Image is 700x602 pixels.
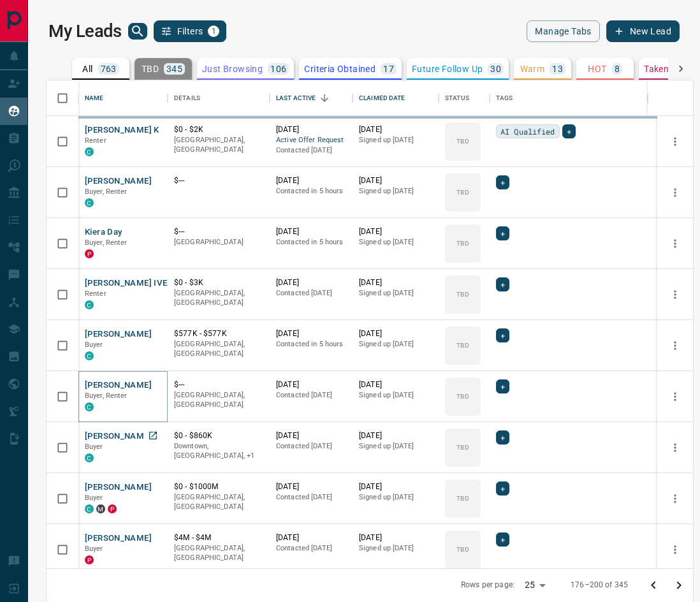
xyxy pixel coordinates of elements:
p: [DATE] [359,379,432,390]
button: Manage Tabs [527,20,599,42]
p: [DATE] [359,226,432,237]
div: condos.ca [85,504,94,513]
div: + [496,430,509,444]
span: 1 [209,27,218,36]
p: [DATE] [276,481,346,492]
span: Buyer, Renter [85,392,128,400]
p: [DATE] [359,124,432,135]
span: Buyer [85,494,103,502]
p: [GEOGRAPHIC_DATA], [GEOGRAPHIC_DATA] [174,492,263,512]
div: condos.ca [85,402,94,411]
button: [PERSON_NAME] [85,328,152,341]
p: 30 [490,64,501,73]
span: Renter [85,290,106,298]
p: TBD [456,290,469,299]
button: [PERSON_NAME] [85,430,152,443]
button: more [666,540,685,559]
p: $--- [174,226,263,237]
span: Active Offer Request [276,135,346,146]
p: Contacted [DATE] [276,145,346,156]
div: Claimed Date [353,80,439,116]
p: Signed up [DATE] [359,543,432,554]
p: 8 [615,64,620,73]
button: more [666,234,685,253]
p: [DATE] [359,328,432,339]
div: + [496,532,509,547]
p: Signed up [DATE] [359,237,432,247]
span: Renter [85,136,106,145]
button: New Lead [606,20,680,42]
p: Rows per page: [461,580,514,591]
button: [PERSON_NAME] IVE [85,277,167,290]
div: property.ca [85,555,94,564]
span: Buyer [85,443,103,451]
p: Contacted [DATE] [276,441,346,451]
div: + [496,379,509,393]
div: Claimed Date [359,80,405,116]
span: + [500,227,505,240]
button: Sort [316,89,333,107]
p: 13 [552,64,563,73]
div: + [496,277,509,291]
p: [GEOGRAPHIC_DATA] [174,237,263,247]
button: search button [128,23,147,40]
button: more [666,336,685,355]
p: 345 [166,64,182,73]
p: [DATE] [359,175,432,186]
span: + [500,533,505,546]
div: Name [85,80,104,116]
p: TBD [456,392,469,401]
button: Go to previous page [641,573,666,598]
p: $0 - $1000M [174,481,263,492]
p: [DATE] [276,277,346,288]
p: Signed up [DATE] [359,186,432,196]
button: Filters1 [154,20,227,42]
div: Details [168,80,270,116]
div: condos.ca [85,198,94,207]
p: TBD [456,494,469,503]
p: [GEOGRAPHIC_DATA], [GEOGRAPHIC_DATA] [174,135,263,155]
span: Buyer, Renter [85,239,128,247]
p: TBD [456,136,469,146]
p: $4M - $4M [174,532,263,543]
span: + [500,329,505,342]
button: more [666,183,685,202]
div: + [496,175,509,189]
p: Toronto [174,441,263,461]
p: Criteria Obtained [304,64,376,73]
div: property.ca [108,504,117,513]
p: [DATE] [359,430,432,441]
button: more [666,438,685,457]
p: $0 - $3K [174,277,263,288]
div: Last Active [270,80,353,116]
button: [PERSON_NAME] [85,379,152,392]
p: Contacted in 5 hours [276,237,346,247]
div: Last Active [276,80,316,116]
p: Signed up [DATE] [359,390,432,400]
p: Contacted in 5 hours [276,186,346,196]
p: Signed up [DATE] [359,339,432,349]
button: Kiera Day [85,226,122,239]
p: HOT [588,64,606,73]
p: 17 [383,64,394,73]
p: $577K - $577K [174,328,263,339]
div: Status [445,80,469,116]
button: [PERSON_NAME] K [85,124,159,136]
p: Signed up [DATE] [359,492,432,503]
p: [DATE] [276,124,346,135]
p: $--- [174,379,263,390]
span: + [500,278,505,291]
span: + [500,431,505,444]
p: Contacted [DATE] [276,543,346,554]
button: [PERSON_NAME] [85,175,152,187]
p: Signed up [DATE] [359,288,432,298]
p: [DATE] [276,328,346,339]
p: Just Browsing [202,64,263,73]
div: condos.ca [85,351,94,360]
p: 176–200 of 345 [571,580,628,591]
p: 106 [270,64,286,73]
span: + [567,125,571,138]
p: TBD [456,443,469,452]
div: Details [174,80,200,116]
p: [DATE] [276,226,346,237]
